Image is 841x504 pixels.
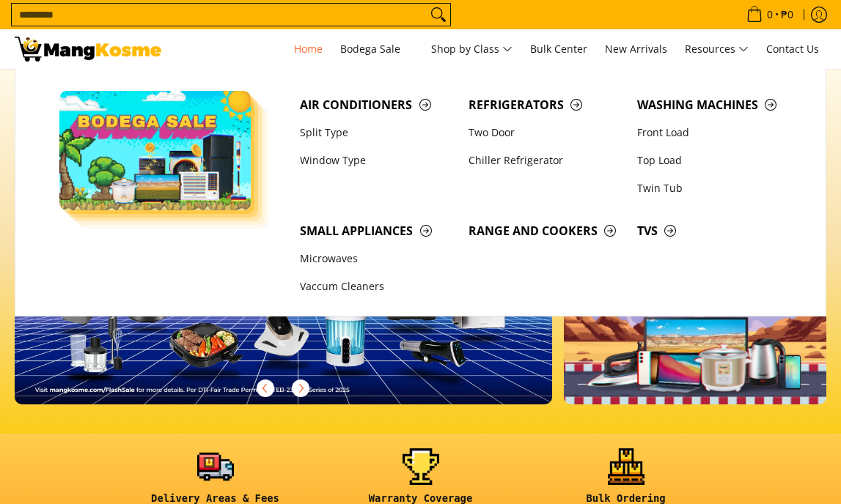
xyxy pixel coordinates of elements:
a: Air Conditioners [293,91,461,119]
span: Bodega Sale [340,40,414,59]
a: Small Appliances [293,217,461,245]
img: Mang Kosme: Your Home Appliances Warehouse Sale Partner! [15,37,161,62]
a: Front Load [630,119,798,147]
a: Split Type [293,119,461,147]
span: TVs [637,222,791,240]
span: Resources [685,40,749,59]
span: Range and Cookers [469,222,623,240]
span: Contact Us [766,42,819,56]
a: Twin Tub [630,174,798,202]
a: Contact Us [759,29,826,69]
a: Home [287,29,330,69]
a: Bulk Center [523,29,595,69]
span: New Arrivals [605,42,667,56]
a: Vaccum Cleaners [293,273,461,301]
a: TVs [630,217,798,245]
span: Washing Machines [637,96,791,114]
button: Previous [249,372,282,404]
a: Washing Machines [630,91,798,119]
a: Top Load [630,147,798,174]
a: New Arrivals [598,29,675,69]
a: Two Door [461,119,630,147]
a: Chiller Refrigerator [461,147,630,174]
a: Window Type [293,147,461,174]
nav: Main Menu [176,29,826,69]
button: Search [427,4,450,26]
a: Range and Cookers [461,217,630,245]
span: 0 [765,10,775,20]
span: Home [294,42,323,56]
a: Refrigerators [461,91,630,119]
span: Air Conditioners [300,96,454,114]
span: Bulk Center [530,42,587,56]
a: Resources [677,29,756,69]
a: Shop by Class [424,29,520,69]
span: Refrigerators [469,96,623,114]
span: Small Appliances [300,222,454,240]
img: Bodega Sale [59,91,251,210]
span: Shop by Class [431,40,513,59]
span: • [742,7,798,23]
a: Bodega Sale [333,29,421,69]
a: Microwaves [293,245,461,273]
button: Next [284,372,317,404]
span: ₱0 [779,10,796,20]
